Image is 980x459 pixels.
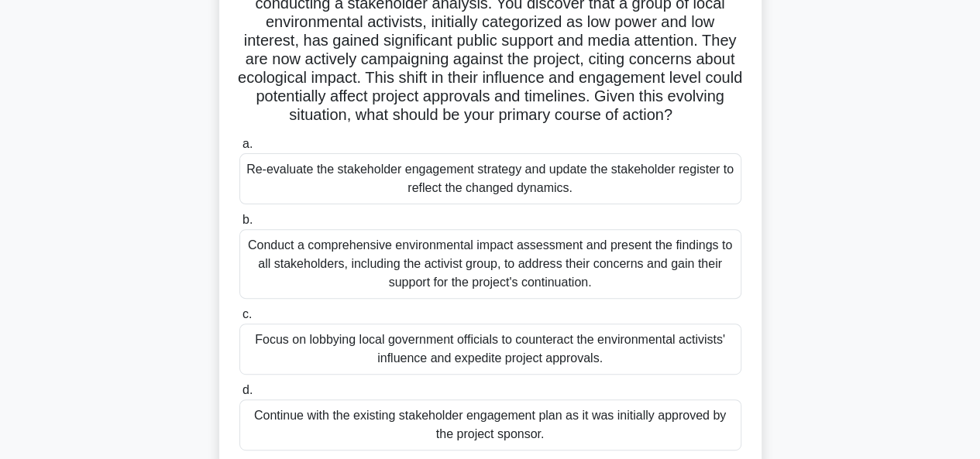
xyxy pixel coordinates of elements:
[239,153,741,204] div: Re-evaluate the stakeholder engagement strategy and update the stakeholder register to reflect th...
[242,383,253,396] span: d.
[239,324,741,375] div: Focus on lobbying local government officials to counteract the environmental activists' influence...
[242,307,252,320] span: c.
[239,399,741,450] div: Continue with the existing stakeholder engagement plan as it was initially approved by the projec...
[242,213,253,226] span: b.
[242,137,253,150] span: a.
[239,229,741,299] div: Conduct a comprehensive environmental impact assessment and present the findings to all stakehold...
